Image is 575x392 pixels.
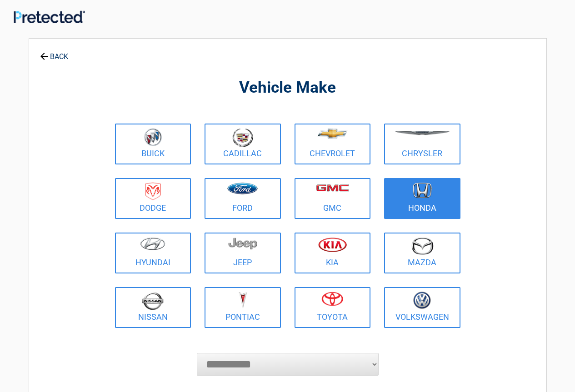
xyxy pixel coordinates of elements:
img: honda [413,183,432,198]
a: Buick [115,124,191,164]
img: toyota [321,292,343,306]
img: gmc [316,184,349,192]
a: Chrysler [384,124,460,164]
a: GMC [295,178,371,219]
img: chevrolet [317,129,348,139]
img: cadillac [232,128,253,147]
a: Chevrolet [295,124,371,164]
img: nissan [142,292,164,310]
a: Hyundai [115,233,191,273]
a: Mazda [384,233,460,273]
a: BACK [38,45,70,60]
a: Dodge [115,178,191,219]
img: Main Logo [14,10,85,23]
img: buick [144,128,162,146]
a: Cadillac [205,124,281,164]
img: hyundai [140,237,165,250]
a: Pontiac [205,287,281,328]
img: dodge [145,183,161,200]
img: volkswagen [413,292,431,309]
a: Ford [205,178,281,219]
a: Jeep [205,233,281,273]
a: Honda [384,178,460,219]
img: pontiac [238,292,247,309]
a: Volkswagen [384,287,460,328]
a: Kia [295,233,371,273]
a: Nissan [115,287,191,328]
img: ford [227,183,258,194]
img: mazda [411,237,434,255]
img: jeep [228,237,257,250]
h2: Vehicle Make [113,77,463,99]
img: kia [318,237,347,252]
a: Toyota [295,287,371,328]
img: chrysler [395,131,450,135]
